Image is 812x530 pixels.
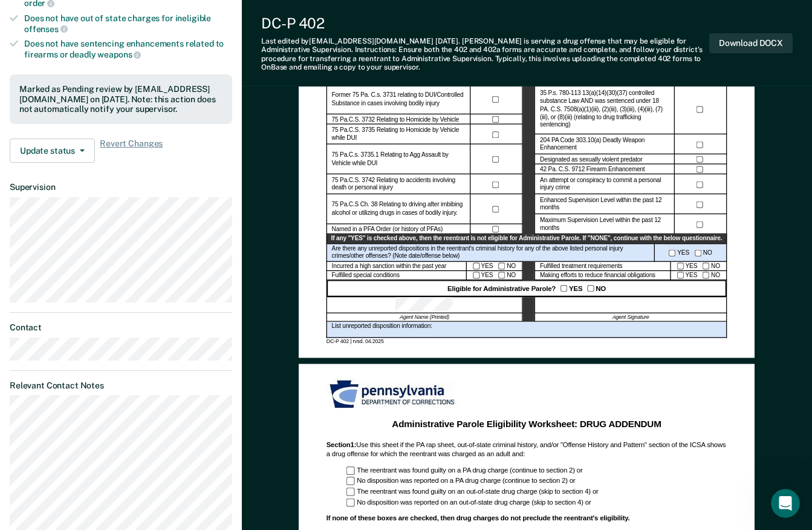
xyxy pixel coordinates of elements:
[24,13,232,34] div: Does not have out of state charges for ineligible
[326,441,357,449] b: Section 1 :
[467,262,523,272] div: YES NO
[97,50,141,59] span: weapons
[24,24,68,34] span: offenses
[261,15,709,32] div: DC-P 402
[346,477,727,486] div: No disposition was reported on a PA drug charge (continue to section 2) or
[540,166,645,174] label: 42 Pa. C.S. 9712 Firearm Enhancement
[326,235,727,244] div: If any "YES" is checked above, then the reentrant is not eligible for Administrative Parole. If "...
[326,313,523,322] div: Agent Name (Printed)
[671,262,727,272] div: YES NO
[100,139,163,163] span: Revert Changes
[771,489,800,518] iframe: Intercom live chat
[346,488,727,497] div: The reentrant was found guilty on an out-of-state drug charge (skip to section 4) or
[332,226,443,234] label: Named in a PFA Order (or history of PFAs)
[540,137,669,152] label: 204 PA Code 303.10(a) Deadly Weapon Enhancement
[326,281,727,297] div: Eligible for Administrative Parole? YES NO
[540,217,669,232] label: Maximum Supervision Level within the past 12 months
[540,197,669,212] label: Enhanced Supervision Level within the past 12 months
[332,116,460,123] label: 75 Pa.C.S. 3732 Relating to Homicide by Vehicle
[540,155,642,163] label: Designated as sexually violent predator
[19,84,222,114] div: Marked as Pending review by [EMAIL_ADDRESS][DOMAIN_NAME] on [DATE]. Note: this action does not au...
[326,441,727,459] div: Use this sheet if the PA rap sheet, out-of-state criminal history, and/or "Offense History and Pa...
[540,177,669,192] label: An attempt or conspiracy to commit a personal injury crime
[24,39,232,59] div: Does not have sentencing enhancements related to firearms or deadly
[540,90,669,130] label: 35 P.s. 780-113 13(a)(14)(30)(37) controlled substance Law AND was sentenced under 18 PA. C.S. 75...
[332,127,466,143] label: 75 Pa.C.S. 3735 Relating to Homicide by Vehicle while DUI
[332,152,466,168] label: 75 Pa.C.s. 3735.1 Relating to Agg Assault by Vehicle while DUI
[467,271,523,281] div: YES NO
[326,322,727,338] div: List unreported disposition information:
[332,201,466,217] label: 75 Pa.C.S Ch. 38 Relating to driving after imbibing alcohol or utilizing drugs in cases of bodily...
[435,37,458,45] span: [DATE]
[10,322,232,333] dt: Contact
[326,244,655,262] div: Are there any unreported dispositions in the reentrant's criminal history for any of the above li...
[326,262,467,272] div: Incurred a high sanction within the past year
[346,499,727,508] div: No disposition was reported on an out-of-state drug charge (skip to section 4) or
[326,378,461,412] img: PDOC Logo
[10,182,232,192] dt: Supervision
[346,466,727,476] div: The reentrant was found guilty on a PA drug charge (continue to section 2) or
[10,381,232,391] dt: Relevant Contact Notes
[261,37,709,72] div: Last edited by [EMAIL_ADDRESS][DOMAIN_NAME] . [PERSON_NAME] is serving a drug offense that may be...
[326,271,467,281] div: Fulfilled special conditions
[535,271,671,281] div: Making efforts to reduce financial obligations
[671,271,727,281] div: YES NO
[535,313,727,322] div: Agent Signature
[535,262,671,272] div: Fulfilled treatment requirements
[332,177,466,192] label: 75 Pa.C.S. 3742 Relating to accidents involving death or personal injury
[332,92,466,108] label: Former 75 Pa. C.s. 3731 relating to DUI/Controlled Substance in cases involving bodily injury
[326,515,727,524] div: If none of these boxes are checked, then drug charges do not preclude the reentrant's eligibility.
[655,244,727,262] div: YES NO
[709,33,793,53] button: Download DOCX
[10,139,95,163] button: Update status
[333,419,721,431] div: Administrative Parole Eligibility Worksheet: DRUG ADDENDUM
[326,338,727,345] div: DC-P 402 | rvsd. 04.2025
